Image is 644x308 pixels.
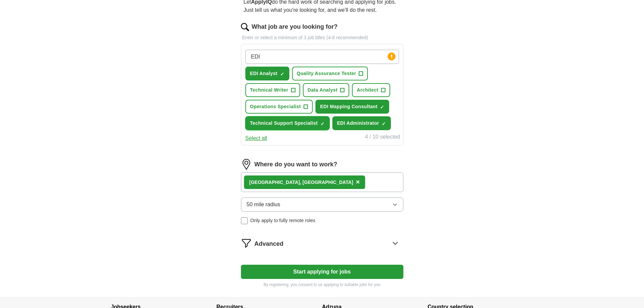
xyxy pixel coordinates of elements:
[249,180,300,185] strong: [GEOGRAPHIC_DATA]
[241,159,252,170] img: location.png
[247,200,281,209] span: 50 mile radius
[241,197,403,212] button: 50 mile radius
[380,104,384,110] span: ✓
[280,71,284,77] span: ✓
[254,160,337,169] label: Where do you want to work?
[245,116,330,130] button: Technical Support Specialist✓
[252,22,338,31] label: What job are you looking for?
[241,23,249,31] img: search.png
[352,83,390,97] button: Architect
[382,121,386,126] span: ✓
[308,87,338,94] span: Data Analyst
[245,83,300,97] button: Technical Writer
[332,116,391,130] button: EDI Administrator✓
[320,121,325,126] span: ✓
[241,217,248,224] input: Only apply to fully remote roles
[245,67,289,80] button: EDI Analyst✓
[249,179,353,186] div: , [GEOGRAPHIC_DATA]
[241,238,252,248] img: filter
[303,83,350,97] button: Data Analyst
[245,100,313,114] button: Operations Specialist
[297,70,356,77] span: Quality Assurance Tester
[241,282,403,288] p: By registering, you consent to us applying to suitable jobs for you
[365,133,400,142] div: 4 / 10 selected
[241,265,403,279] button: Start applying for jobs
[337,120,379,127] span: EDI Administrator
[241,34,403,41] p: Enter or select a minimum of 3 job titles (4-8 recommended)
[292,67,368,80] button: Quality Assurance Tester
[245,134,267,142] button: Select all
[250,217,315,224] span: Only apply to fully remote roles
[250,87,288,94] span: Technical Writer
[356,177,360,187] button: ×
[315,100,389,114] button: EDI Mapping Consultant✓
[250,70,277,77] span: EDI Analyst
[356,178,360,186] span: ×
[320,103,377,110] span: EDI Mapping Consultant
[250,103,301,110] span: Operations Specialist
[250,120,318,127] span: Technical Support Specialist
[254,239,284,248] span: Advanced
[357,87,378,94] span: Architect
[245,50,399,64] input: Type a job title and press enter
